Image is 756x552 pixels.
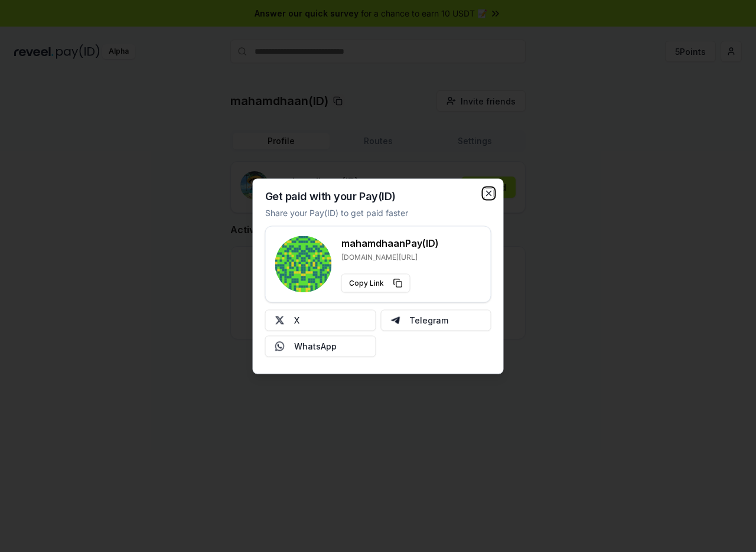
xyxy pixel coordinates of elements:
[275,341,285,351] img: Whatsapp
[380,309,491,331] button: Telegram
[341,273,410,292] button: Copy Link
[265,335,376,357] button: WhatsApp
[265,191,396,201] h2: Get paid with your Pay(ID)
[275,315,285,325] img: X
[390,315,400,325] img: Telegram
[265,206,408,218] p: Share your Pay(ID) to get paid faster
[341,236,439,250] h3: mahamdhaan Pay(ID)
[265,309,376,331] button: X
[341,252,439,262] p: [DOMAIN_NAME][URL]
